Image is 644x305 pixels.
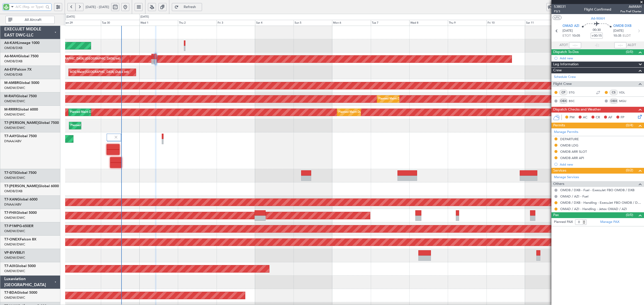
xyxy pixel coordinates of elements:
[562,24,579,29] span: OMAD AZI
[70,109,119,116] div: Planned Maint Dubai (Al Maktoum Intl)
[559,98,568,104] div: OBX
[70,69,129,76] div: AOG Maint [GEOGRAPHIC_DATA] (Dubai Intl)
[560,56,641,60] div: Add new
[409,20,448,26] div: Wed 8
[4,198,37,201] a: T7-XANGlobal 6000
[4,139,21,143] a: DNAA/ABV
[4,269,25,273] a: OMDW/DWC
[620,9,641,14] span: Pos Pref Charter
[559,90,568,95] div: CP
[4,229,25,233] a: OMDW/DWC
[613,28,624,33] span: [DATE]
[4,99,25,104] a: OMDW/DWC
[613,33,621,38] span: 10:35
[620,4,641,9] span: A6MAH
[554,9,566,14] span: P3/3
[554,175,579,180] a: Manage Services
[4,264,15,268] span: T7-AIX
[4,264,36,268] a: T7-AIXGlobal 5000
[621,115,624,120] span: FP
[114,135,118,139] img: gray-close.svg
[559,43,568,48] span: ATOT
[217,20,255,26] div: Fri 3
[294,20,332,26] div: Sun 5
[525,20,563,26] div: Sat 11
[4,291,17,294] span: T7-BDA
[4,55,38,58] a: A6-MAHGlobal 7500
[560,137,579,141] div: DEPARTURE
[553,107,601,113] span: Dispatch Checks and Weather
[4,251,17,255] span: VP-BVV
[4,198,17,201] span: T7-XAN
[4,211,37,215] a: T7-FHXGlobal 5000
[619,90,630,95] a: VDL
[371,20,409,26] div: Tue 7
[583,115,587,120] span: AC
[554,220,573,225] label: Planned PAX
[623,33,631,38] span: ELDT
[4,126,25,130] a: OMDW/DWC
[626,49,633,55] span: (0/0)
[448,20,486,26] div: Thu 9
[553,81,572,87] span: Flight Crew
[584,7,611,12] div: Flight Confirmed
[553,123,565,128] span: Permits
[86,5,109,9] span: [DATE] - [DATE]
[16,3,44,11] input: A/C (Reg. or Type)
[4,94,16,98] span: M-RAFI
[560,149,587,154] div: OMDB ARR SLOT
[569,99,580,103] a: BSC
[554,4,566,9] span: 538031
[610,90,618,95] div: CS
[140,15,149,19] div: [DATE]
[4,176,25,180] a: OMDW/DWC
[70,122,120,129] div: Planned Maint Dubai (Al Maktoum Intl)
[4,72,22,77] a: OMDB/DXB
[4,224,19,228] span: T7-P1MP
[562,33,571,38] span: ETOT
[332,20,371,26] div: Mon 6
[4,238,20,241] span: T7-ONEX
[4,211,16,215] span: T7-FHX
[13,18,53,22] span: All Aircraft
[553,168,566,174] span: Services
[610,98,618,104] div: OBX
[4,134,37,138] a: T7-AAYGlobal 7500
[4,55,18,58] span: A6-MAH
[4,134,16,138] span: T7-AAY
[4,86,25,90] a: OMDW/DWC
[101,20,139,26] div: Tue 30
[4,108,18,111] span: M-RRRR
[593,28,601,33] span: 00:30
[4,108,38,111] a: M-RRRRGlobal 6000
[4,251,25,255] a: VP-BVVBBJ1
[4,216,25,220] a: OMDW/DWC
[172,3,202,11] button: Refresh
[553,181,564,187] span: Others
[608,115,612,120] span: AF
[626,123,633,128] span: (0/4)
[560,200,641,205] a: OMDB / DXB - Handling - ExecuJet FBO OMDB / DXB
[628,43,636,48] span: ALDT
[570,115,575,120] span: PM
[4,256,25,260] a: OMDW/DWC
[619,99,630,103] a: MGU
[4,189,22,193] a: OMDB/DXB
[4,81,19,85] span: M-AMBR
[560,188,634,192] a: OMDB / DXB - Fuel - ExecuJet FBO OMDB / DXB
[596,115,600,120] span: CR
[4,112,25,117] a: OMDW/DWC
[4,68,32,71] a: A6-EFIFalcon 7X
[560,162,641,167] div: Add new
[4,238,36,241] a: T7-ONEXFalcon 8X
[553,49,579,55] span: Dispatch To-Dos
[4,202,21,207] a: DNAA/ABV
[4,68,15,71] span: A6-EFI
[66,15,75,19] div: [DATE]
[626,212,633,218] span: (0/0)
[4,242,25,247] a: OMDW/DWC
[553,15,561,20] button: UTC
[338,109,388,116] div: Planned Maint Dubai (Al Maktoum Intl)
[4,121,38,125] span: T7-[PERSON_NAME]
[560,194,588,198] a: OMAD / AZI - Fuel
